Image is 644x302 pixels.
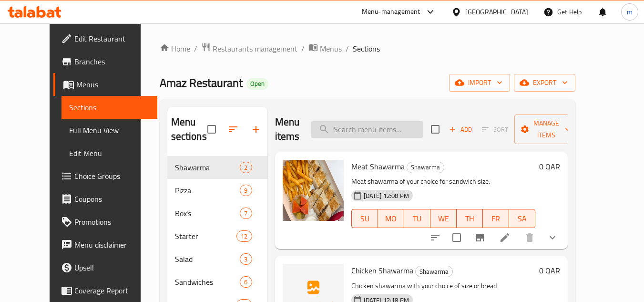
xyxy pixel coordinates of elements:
button: TU [404,209,430,228]
span: Select all sections [202,119,222,139]
span: Manage items [522,117,571,141]
h2: Menu sections [171,115,207,144]
span: Shawarma [407,162,444,173]
a: Menus [53,73,157,96]
div: items [240,162,252,173]
div: items [240,208,252,219]
a: Choice Groups [53,165,157,187]
div: items [236,230,252,242]
div: items [240,253,252,265]
span: Shawarma [175,162,240,173]
div: items [240,185,252,196]
a: Branches [53,50,157,73]
span: Pizza [175,185,240,196]
span: TU [408,212,427,226]
span: WE [434,212,453,226]
button: TH [457,209,483,228]
button: WE [430,209,457,228]
button: show more [541,226,564,249]
a: Edit Menu [61,142,157,165]
button: MO [378,209,404,228]
button: Manage items [514,115,578,144]
button: Add section [245,118,267,141]
button: sort-choices [424,226,447,249]
a: Sections [61,96,157,119]
span: import [457,77,502,89]
img: Meat Shawarma [283,160,344,221]
span: Shawarma [416,266,452,277]
button: SU [351,209,378,228]
span: Promotions [74,216,150,228]
span: Select section [425,119,445,139]
a: Menu disclaimer [53,233,157,256]
span: Branches [74,56,150,67]
span: [DATE] 12:08 PM [360,191,413,200]
span: Add [448,124,473,135]
h2: Menu items [275,115,300,144]
span: export [521,77,568,89]
span: SA [513,212,532,226]
span: Coverage Report [74,285,150,296]
li: / [346,43,349,54]
span: Select section first [476,122,514,137]
span: Salad [175,253,240,265]
div: Sandwiches6 [167,271,267,293]
p: Chicken shawarma with your choice of size or bread [351,280,535,292]
button: Branch-specific-item [469,226,491,249]
a: Home [160,43,190,54]
div: Shawarma2 [167,156,267,179]
span: Select to update [447,228,467,248]
button: export [514,74,575,92]
button: delete [518,226,541,249]
span: MO [382,212,400,226]
span: 6 [240,278,251,287]
span: Starter [175,230,237,242]
span: Sort sections [222,118,245,141]
div: Shawarma [415,266,453,277]
div: Shawarma [407,162,444,173]
h6: 0 QAR [539,160,560,173]
span: Edit Menu [69,147,150,159]
button: FR [483,209,509,228]
a: Upsell [53,256,157,279]
span: 3 [240,255,251,264]
div: Box's7 [167,202,267,225]
span: Sections [353,43,380,54]
div: [GEOGRAPHIC_DATA] [465,7,528,17]
span: Menus [320,43,342,54]
span: Coupons [74,193,150,205]
span: Full Menu View [69,125,150,136]
div: Starter12 [167,225,267,248]
div: Menu-management [362,6,420,18]
span: Chicken Shawarma [351,263,413,278]
li: / [194,43,197,54]
div: Pizza9 [167,179,267,202]
span: Add item [445,122,476,137]
span: Upsell [74,262,150,273]
span: Menus [76,79,150,90]
span: Restaurants management [213,43,297,54]
span: m [627,7,633,17]
span: Edit Restaurant [74,33,150,44]
span: Meat Shawarma [351,159,405,174]
a: Full Menu View [61,119,157,142]
button: import [449,74,510,92]
span: 2 [240,163,251,172]
div: Salad3 [167,248,267,271]
span: Box's [175,208,240,219]
span: Menu disclaimer [74,239,150,250]
input: search [311,121,423,138]
span: 7 [240,209,251,218]
nav: breadcrumb [160,42,575,55]
span: Sandwiches [175,276,240,288]
span: Sections [69,102,150,113]
span: 9 [240,186,251,195]
span: SU [356,212,374,226]
span: Choice Groups [74,170,150,182]
a: Edit menu item [499,232,511,243]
